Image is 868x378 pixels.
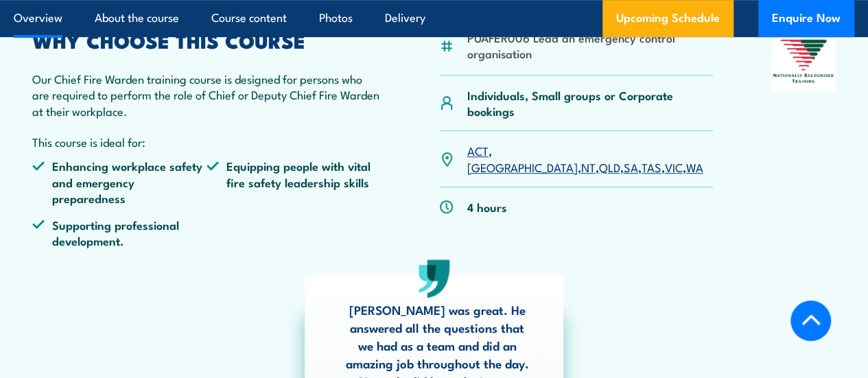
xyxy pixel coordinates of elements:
a: SA [624,158,638,175]
li: PUAFER006 Lead an emergency control organisation [467,29,714,62]
a: VIC [665,158,683,175]
a: TAS [642,158,661,175]
p: , , , , , , , [467,143,714,175]
li: Equipping people with vital fire safety leadership skills [207,158,381,206]
a: ACT [467,142,489,158]
li: Supporting professional development. [32,217,207,249]
a: [GEOGRAPHIC_DATA] [467,158,578,175]
h2: WHY CHOOSE THIS COURSE [32,31,381,49]
p: 4 hours [467,199,507,215]
a: NT [581,158,596,175]
a: WA [686,158,703,175]
a: QLD [599,158,620,175]
li: Enhancing workplace safety and emergency preparedness [32,158,207,206]
img: Nationally Recognised Training logo. [771,31,836,92]
p: Our Chief Fire Warden training course is designed for persons who are required to perform the rol... [32,71,381,119]
p: This course is ideal for: [32,134,381,150]
p: Individuals, Small groups or Corporate bookings [467,87,714,119]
